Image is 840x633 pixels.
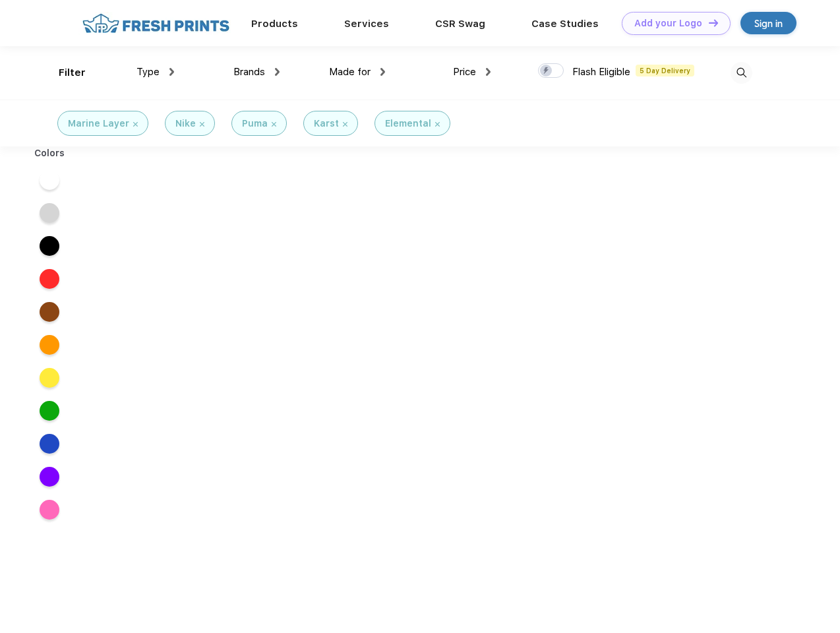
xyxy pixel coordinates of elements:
[572,66,630,78] span: Flash Eligible
[136,66,160,78] span: Type
[272,122,276,127] img: filter_cancel.svg
[343,122,347,127] img: filter_cancel.svg
[24,146,75,160] div: Colors
[740,12,796,34] a: Sign in
[731,62,752,84] img: desktop_search.svg
[453,66,476,78] span: Price
[435,122,440,127] img: filter_cancel.svg
[251,18,298,30] a: Products
[233,66,265,78] span: Brands
[275,68,280,76] img: dropdown.png
[344,18,389,30] a: Services
[200,122,204,127] img: filter_cancel.svg
[175,117,196,131] div: Nike
[169,68,174,76] img: dropdown.png
[314,117,339,131] div: Karst
[636,65,694,76] span: 5 Day Delivery
[385,117,431,131] div: Elemental
[133,122,138,127] img: filter_cancel.svg
[78,12,233,35] img: fo%20logo%202.webp
[634,18,702,29] div: Add your Logo
[435,18,485,30] a: CSR Swag
[754,16,783,31] div: Sign in
[242,117,268,131] div: Puma
[68,117,129,131] div: Marine Layer
[329,66,371,78] span: Made for
[380,68,385,76] img: dropdown.png
[486,68,491,76] img: dropdown.png
[59,65,86,80] div: Filter
[709,19,718,26] img: DT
